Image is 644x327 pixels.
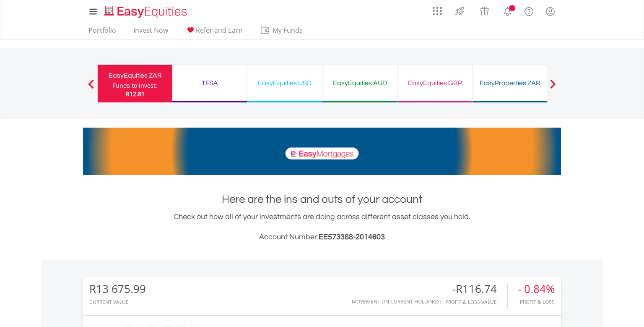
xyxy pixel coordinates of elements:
a: Vouchers [472,2,497,18]
div: EasyEquities AUD [327,77,392,89]
a: My Profile [540,2,561,21]
img: EasyEquities_Logo.png [103,5,190,19]
div: EasyEquities GBP [402,77,467,89]
div: EasyEquities ZAR [103,70,167,81]
span: Refer and Earn [196,26,243,35]
h1: Here are the ins and outs of your account [83,192,561,207]
span: EE573388-2014603 [319,233,385,241]
div: - 0.84% [518,283,555,295]
span: My Funds [260,25,315,36]
div: Check out how all of your investments are doing across different asset classes you hold. [83,211,561,243]
div: EasyProperties ZAR [478,77,542,89]
img: grid-menu-icon.svg [433,6,442,16]
img: vouchers-v2.svg [478,4,491,18]
a: Notifications [497,2,518,19]
div: R13 675.99 [89,283,146,295]
img: thrive-v2.svg [453,4,467,18]
a: Refer and Earn [182,26,246,39]
div: EasyEquities USD [252,77,317,89]
div: -R116.74 [445,283,507,295]
a: AppsGrid [427,2,447,16]
div: Profit & Loss [518,299,555,305]
button: Previous [83,84,99,92]
a: Portfolio [85,26,119,39]
a: FAQ's and Support [518,2,540,19]
a: Home page [101,2,190,19]
div: Funds to invest: [113,81,157,90]
img: EasyMortage Promotion Banner [83,128,561,175]
div: TFSA [177,77,242,89]
div: Movement on Current Holdings: [352,299,441,304]
div: Profit & Loss Value [445,299,507,305]
span: R12.81 [126,90,145,98]
a: Invest Now [130,26,171,39]
h3: Account Number: [83,231,561,243]
button: Next [545,84,561,92]
div: CURRENT VALUE [89,299,146,305]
